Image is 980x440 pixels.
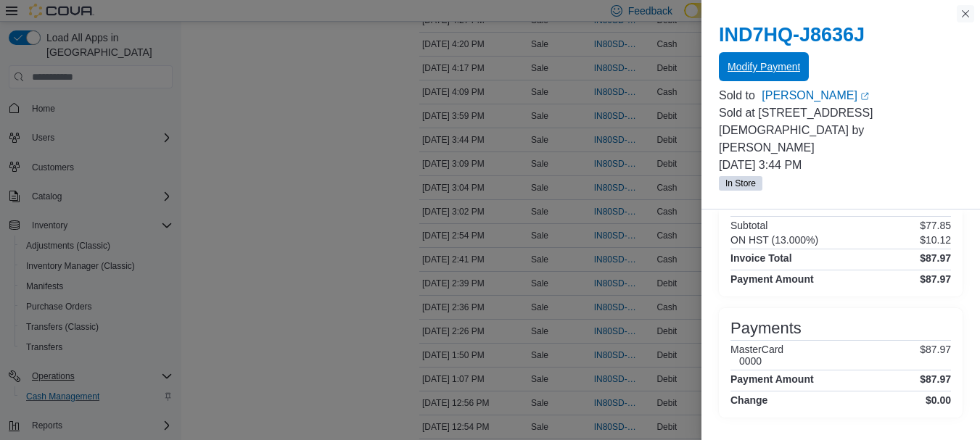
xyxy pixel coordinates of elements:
[730,320,802,337] h3: Payments
[719,157,963,174] p: [DATE] 3:44 PM
[730,220,767,231] h6: Subtotal
[719,52,809,81] button: Modify Payment
[926,394,951,406] h4: $0.00
[719,176,762,191] span: In Store
[920,344,951,367] p: $87.97
[730,234,818,246] h6: ON HST (13.000%)
[725,177,756,190] span: In Store
[730,273,814,285] h4: Payment Amount
[730,394,767,406] h4: Change
[920,373,951,385] h4: $87.97
[957,5,974,22] button: Close this dialog
[719,23,963,46] h2: IND7HQ-J8636J
[920,220,951,231] p: $77.85
[730,373,814,385] h4: Payment Amount
[719,104,963,157] p: Sold at [STREET_ADDRESS][DEMOGRAPHIC_DATA] by [PERSON_NAME]
[730,344,783,355] h6: MasterCard
[762,87,963,104] a: [PERSON_NAME]External link
[728,59,800,74] span: Modify Payment
[920,234,951,246] p: $10.12
[860,92,869,101] svg: External link
[739,355,783,367] h6: 0000
[730,252,792,264] h4: Invoice Total
[920,273,951,285] h4: $87.97
[920,252,951,264] h4: $87.97
[719,87,759,104] div: Sold to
